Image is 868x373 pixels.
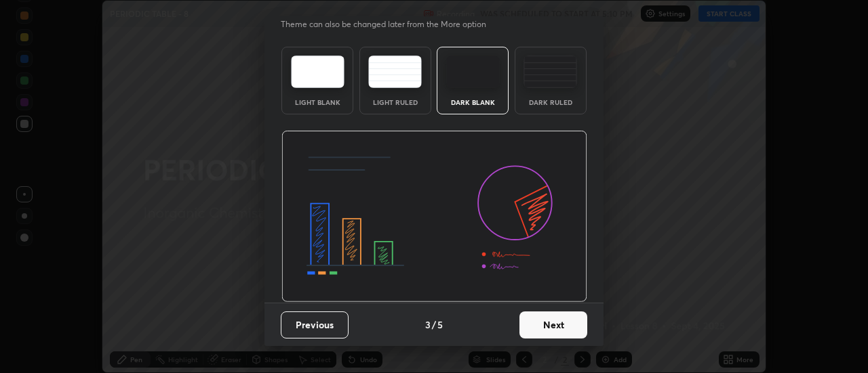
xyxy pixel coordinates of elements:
p: Theme can also be changed later from the More option [281,18,500,30]
div: Dark Ruled [524,99,578,106]
button: Previous [281,311,349,338]
img: lightTheme.e5ed3b09.svg [291,56,344,88]
button: Next [519,311,587,338]
img: darkThemeBanner.d06ce4a2.svg [281,131,587,303]
h4: 3 [425,317,431,332]
img: darkTheme.f0cc69e5.svg [446,56,500,88]
img: lightRuledTheme.5fabf969.svg [368,56,422,88]
h4: / [432,317,436,332]
h4: 5 [437,317,443,332]
img: darkRuledTheme.de295e13.svg [524,56,577,88]
div: Dark Blank [446,99,500,106]
div: Light Blank [290,99,344,106]
div: Light Ruled [368,99,422,106]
